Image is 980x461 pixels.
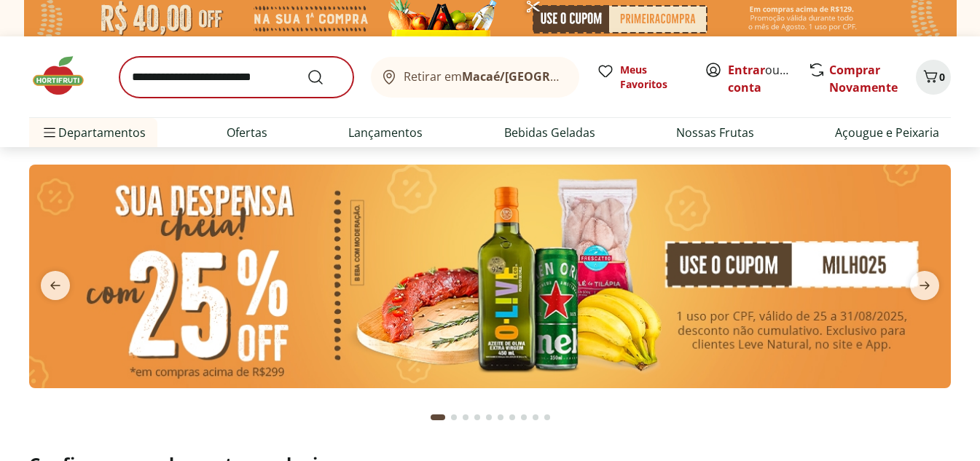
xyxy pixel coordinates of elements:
button: Submit Search [307,68,342,86]
button: Go to page 5 from fs-carousel [483,400,495,435]
a: Criar conta [728,62,808,95]
button: Go to page 7 from fs-carousel [506,400,518,435]
button: Current page from fs-carousel [428,400,448,435]
a: Comprar Novamente [829,62,898,95]
button: next [898,271,951,300]
b: Macaé/[GEOGRAPHIC_DATA] [462,68,625,84]
span: ou [728,61,793,96]
button: Go to page 6 from fs-carousel [495,400,506,435]
img: cupom [29,165,951,387]
a: Bebidas Geladas [504,124,595,141]
button: Go to page 4 from fs-carousel [471,400,483,435]
a: Lançamentos [348,124,423,141]
button: Go to page 9 from fs-carousel [530,400,541,435]
a: Açougue e Peixaria [835,124,939,141]
button: Menu [41,115,58,150]
span: 0 [939,70,945,84]
button: Go to page 8 from fs-carousel [518,400,530,435]
button: Retirar emMacaé/[GEOGRAPHIC_DATA] [371,57,579,98]
span: Retirar em [404,70,565,83]
button: Go to page 2 from fs-carousel [448,400,460,435]
span: Departamentos [41,115,146,150]
button: Go to page 10 from fs-carousel [541,400,553,435]
input: search [119,57,353,98]
a: Entrar [728,62,765,78]
a: Meus Favoritos [597,63,687,92]
a: Ofertas [227,124,267,141]
button: Carrinho [916,60,951,95]
button: previous [29,271,82,300]
img: Hortifruti [29,54,102,98]
button: Go to page 3 from fs-carousel [460,400,471,435]
span: Meus Favoritos [620,63,687,92]
a: Nossas Frutas [676,124,754,141]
